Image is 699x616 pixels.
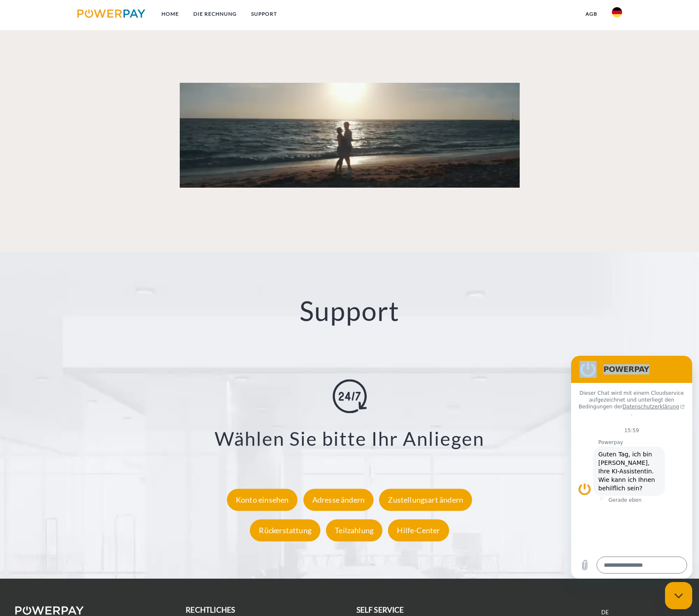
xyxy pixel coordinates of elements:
[578,6,605,22] a: agb
[333,380,367,413] img: online-shopping.svg
[250,519,320,541] div: Rückerstattung
[379,489,472,511] div: Zustellungsart ändern
[665,582,692,609] iframe: Schaltfläche zum Öffnen des Messaging-Fensters; Konversation läuft
[244,6,284,22] a: SUPPORT
[303,489,374,511] div: Adresse ändern
[227,489,298,511] div: Konto einsehen
[324,526,385,535] a: Teilzahlung
[377,495,474,504] a: Zustellungsart ändern
[612,7,622,17] img: de
[601,609,609,616] a: DE
[225,495,300,504] a: Konto einsehen
[248,526,323,535] a: Rückerstattung
[35,294,664,328] h2: Support
[154,6,186,22] a: Home
[388,519,449,541] div: Hilfe-Center
[45,427,654,451] h3: Wählen Sie bitte Ihr Anliegen
[326,519,382,541] div: Teilzahlung
[386,526,451,535] a: Hilfe-Center
[77,9,146,18] img: logo-powerpay.svg
[571,356,692,579] iframe: Messaging-Fenster
[186,605,235,614] b: rechtliches
[357,605,404,614] b: self service
[301,495,376,504] a: Adresse ändern
[186,6,244,22] a: DIE RECHNUNG
[77,83,623,188] a: Fallback Image
[15,606,84,615] img: logo-powerpay-white.svg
